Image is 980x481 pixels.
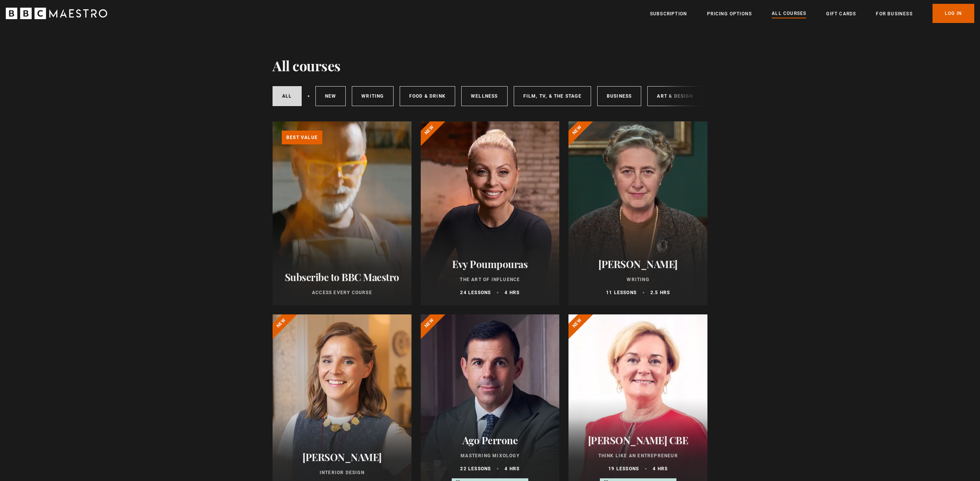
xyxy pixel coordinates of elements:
h1: All courses [273,57,341,74]
h2: [PERSON_NAME] CBE [578,434,698,446]
a: Wellness [461,86,508,106]
svg: BBC Maestro [6,8,107,19]
a: Pricing Options [707,10,752,18]
a: Art & Design [647,86,702,106]
p: Writing [578,276,698,283]
a: For business [876,10,912,18]
p: 19 lessons [608,465,639,472]
h2: [PERSON_NAME] [578,258,698,270]
p: 4 hrs [505,289,519,296]
p: 24 lessons [460,289,491,296]
p: 4 hrs [653,465,668,472]
h2: Ago Perrone [430,434,550,446]
a: Business [597,86,642,106]
a: Subscription [650,10,687,18]
a: Gift Cards [826,10,856,18]
a: All Courses [772,10,806,18]
h2: Evy Poumpouras [430,258,550,270]
p: The Art of Influence [430,276,550,283]
p: Best value [282,131,322,144]
h2: [PERSON_NAME] [282,451,402,463]
p: 22 lessons [460,465,491,472]
p: Interior Design [282,469,402,476]
p: 2.5 hrs [650,289,670,296]
p: 4 hrs [505,465,519,472]
a: Film, TV, & The Stage [514,86,591,106]
a: [PERSON_NAME] Writing 11 lessons 2.5 hrs New [568,121,707,305]
a: Food & Drink [400,86,455,106]
a: Writing [352,86,393,106]
a: Evy Poumpouras The Art of Influence 24 lessons 4 hrs New [421,121,560,305]
a: New [315,86,346,106]
p: 11 lessons [606,289,637,296]
p: Mastering Mixology [430,452,550,459]
nav: Primary [650,4,974,23]
p: Think Like an Entrepreneur [578,452,698,459]
a: All [273,86,302,106]
a: Log In [933,4,974,23]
